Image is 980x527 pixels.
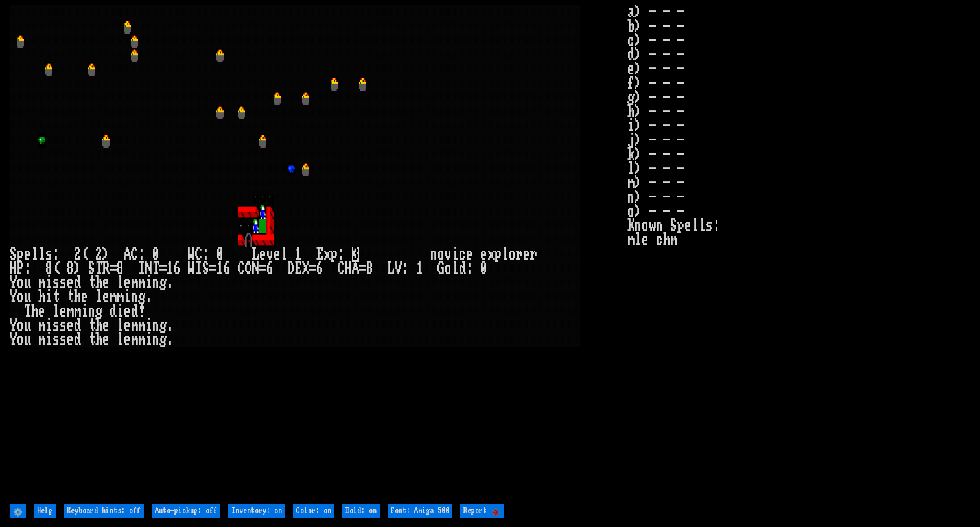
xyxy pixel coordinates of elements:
[17,319,24,333] div: o
[188,247,195,262] div: W
[274,247,281,262] div: e
[17,333,24,347] div: o
[88,319,95,333] div: t
[295,247,302,262] div: 1
[145,333,152,347] div: i
[110,290,117,304] div: m
[74,319,81,333] div: d
[509,247,516,262] div: o
[138,262,145,276] div: I
[74,290,81,304] div: h
[259,262,266,276] div: =
[174,262,181,276] div: 6
[95,247,102,262] div: 2
[145,276,152,290] div: i
[95,333,102,347] div: h
[216,247,224,262] div: 0
[516,247,523,262] div: r
[480,262,487,276] div: 0
[52,290,60,304] div: t
[138,290,145,304] div: g
[74,276,81,290] div: d
[459,262,466,276] div: d
[627,5,970,500] stats: a) - - - b) - - - c) - - - d) - - - e) - - - f) - - - g) - - - h) - - - i) - - - j) - - - k) - - ...
[202,247,209,262] div: :
[209,262,216,276] div: =
[38,304,45,319] div: e
[24,262,31,276] div: :
[460,504,504,518] input: Report 🐞
[395,262,402,276] div: V
[145,290,152,304] div: .
[131,333,138,347] div: m
[110,304,117,319] div: d
[480,247,487,262] div: e
[24,319,31,333] div: u
[67,290,74,304] div: t
[352,262,359,276] div: A
[74,247,81,262] div: 2
[416,262,423,276] div: 1
[288,262,295,276] div: D
[124,333,131,347] div: e
[60,319,67,333] div: s
[167,276,174,290] div: .
[81,247,88,262] div: (
[445,247,452,262] div: v
[131,290,138,304] div: n
[38,333,45,347] div: m
[60,276,67,290] div: s
[159,262,167,276] div: =
[60,304,67,319] div: e
[38,319,45,333] div: m
[74,304,81,319] div: m
[45,262,52,276] div: 8
[445,262,452,276] div: o
[10,247,17,262] div: S
[295,262,302,276] div: E
[167,262,174,276] div: 1
[17,276,24,290] div: o
[81,304,88,319] div: i
[224,262,231,276] div: 6
[52,247,60,262] div: :
[152,333,159,347] div: n
[293,504,334,518] input: Color: on
[45,333,52,347] div: i
[167,319,174,333] div: .
[67,304,74,319] div: m
[124,290,131,304] div: i
[88,333,95,347] div: t
[388,262,395,276] div: L
[64,504,144,518] input: Keyboard hints: off
[124,304,131,319] div: e
[316,262,323,276] div: 6
[138,276,145,290] div: m
[10,290,17,304] div: Y
[45,276,52,290] div: i
[38,276,45,290] div: m
[359,262,366,276] div: =
[159,276,167,290] div: g
[302,262,309,276] div: X
[152,504,220,518] input: Auto-pickup: off
[88,262,95,276] div: S
[238,262,245,276] div: C
[366,262,373,276] div: 8
[95,304,102,319] div: g
[124,276,131,290] div: e
[202,262,209,276] div: S
[95,276,102,290] div: h
[81,290,88,304] div: e
[452,262,459,276] div: l
[352,247,359,262] mark: 3
[52,304,60,319] div: l
[159,319,167,333] div: g
[45,319,52,333] div: i
[52,276,60,290] div: s
[345,262,352,276] div: H
[24,290,31,304] div: u
[102,276,110,290] div: e
[152,319,159,333] div: n
[138,333,145,347] div: m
